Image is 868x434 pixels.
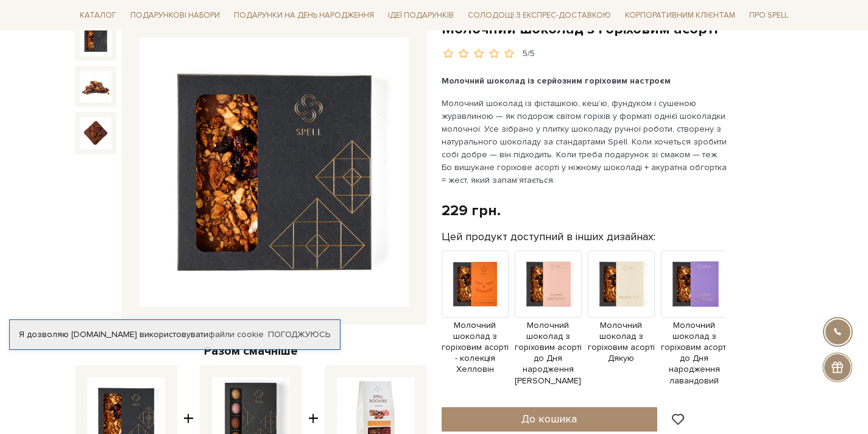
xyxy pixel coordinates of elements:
a: Подарункові набори [125,6,225,25]
p: Молочний шоколад із фісташкою, кеш’ю, фундуком і сушеною журавлиною — як подорож світом горіхів у... [442,97,727,187]
a: Ідеї подарунків [383,6,459,25]
b: Молочний шоколад із серйозним горіховим настроєм [442,76,671,86]
div: Разом смачніше [75,343,427,359]
img: Молочний шоколад з горіховим асорті [80,71,111,102]
div: Я дозволяю [DOMAIN_NAME] використовувати [10,329,340,340]
button: До кошика [442,407,658,432]
img: Молочний шоколад з горіховим асорті [80,117,111,149]
a: Подарунки на День народження [229,6,379,25]
a: Погоджуюсь [268,329,330,340]
span: До кошика [521,412,577,425]
a: файли cookie [208,329,264,340]
a: Молочний шоколад з горіховим асорті до Дня народження [PERSON_NAME] [515,278,582,386]
img: Продукт [515,251,582,318]
img: Продукт [661,251,728,318]
span: Молочний шоколад з горіховим асорті Дякую [588,320,655,365]
a: Солодощі з експрес-доставкою [463,5,616,26]
img: Продукт [588,251,655,318]
label: Цей продукт доступний в інших дизайнах: [442,230,655,244]
a: Молочний шоколад з горіховим асорті до Дня народження лавандовий [661,278,728,386]
span: Молочний шоколад з горіховим асорті до Дня народження лавандовий [661,320,728,386]
a: Про Spell [744,6,793,25]
a: Молочний шоколад з горіховим асорті Дякую [588,278,655,364]
span: Молочний шоколад з горіховим асорті - колекція Хелловін [442,320,509,375]
span: Молочний шоколад з горіховим асорті до Дня народження [PERSON_NAME] [515,320,582,386]
img: Молочний шоколад з горіховим асорті [139,38,409,307]
div: 5/5 [523,48,535,60]
img: Молочний шоколад з горіховим асорті [80,24,111,56]
a: Корпоративним клієнтам [620,6,740,25]
img: Продукт [442,251,509,318]
a: Молочний шоколад з горіховим асорті - колекція Хелловін [442,278,509,375]
a: Каталог [75,6,121,25]
div: 229 грн. [442,201,501,220]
